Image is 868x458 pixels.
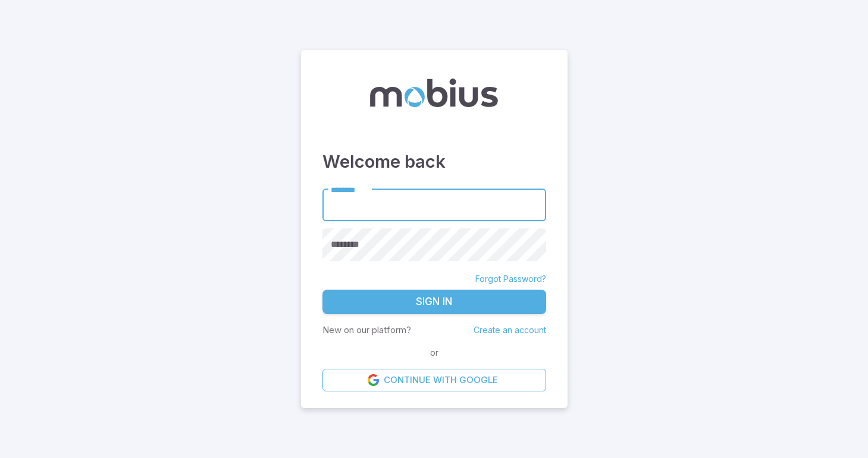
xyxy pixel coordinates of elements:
[322,369,546,391] a: Continue with Google
[322,149,546,175] h3: Welcome back
[475,273,546,285] a: Forgot Password?
[474,325,546,335] a: Create an account
[427,346,441,359] span: or
[322,324,411,337] p: New on our platform?
[322,290,546,315] button: Sign In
